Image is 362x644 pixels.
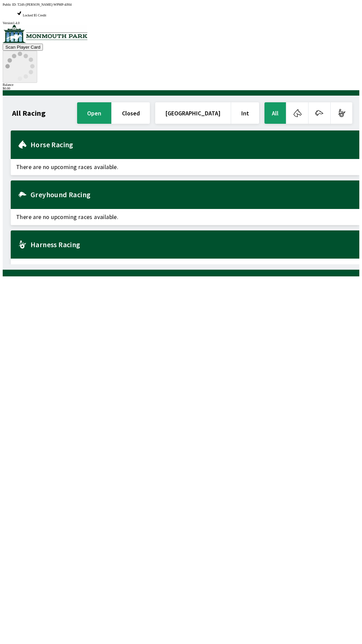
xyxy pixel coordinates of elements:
span: T24S-[PERSON_NAME]-WPMP-4JH4 [17,3,72,6]
button: [GEOGRAPHIC_DATA] [155,102,231,124]
button: Scan Player Card [3,44,43,51]
h2: Horse Racing [31,142,354,147]
h2: Harness Racing [31,242,354,247]
div: Version 1.4.0 [3,21,359,25]
span: There are no upcoming races available. [11,209,359,225]
div: $ 0.00 [3,87,359,90]
button: closed [112,102,150,124]
button: All [264,102,286,124]
div: Balance [3,83,359,87]
h2: Greyhound Racing [31,192,354,197]
span: There are no upcoming races available. [11,259,359,275]
div: Public ID: [3,3,359,6]
img: venue logo [3,25,87,43]
button: Int [231,102,259,124]
span: Locked $5 Credit [23,13,46,17]
span: There are no upcoming races available. [11,159,359,175]
button: open [77,102,111,124]
h1: All Racing [12,110,46,116]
